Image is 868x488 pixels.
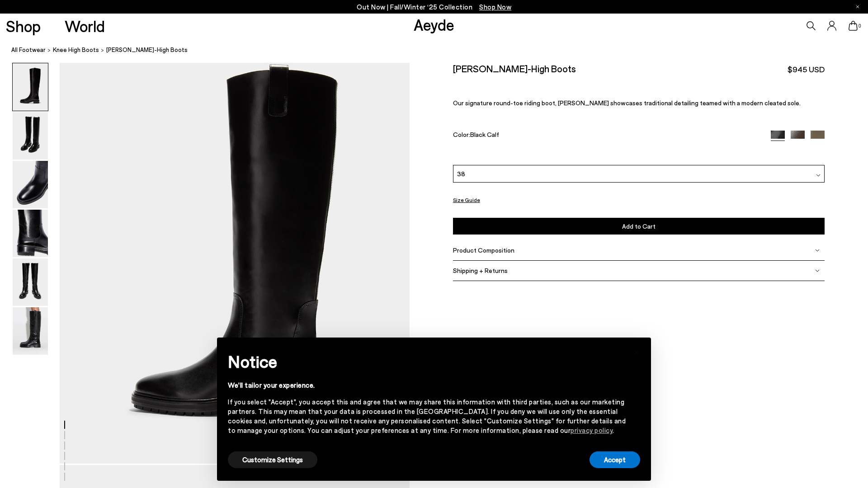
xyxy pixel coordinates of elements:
[6,18,41,34] a: Shop
[633,344,640,357] span: ×
[626,340,647,362] button: Close this notice
[858,23,862,28] span: 0
[470,131,499,138] span: Black Calf
[13,307,48,355] img: Henry Knee-High Boots - Image 6
[457,169,465,178] span: 38
[13,258,48,306] img: Henry Knee-High Boots - Image 5
[11,45,46,55] a: All Footwear
[788,64,825,75] span: $945 USD
[53,46,99,53] span: knee high boots
[590,451,640,468] button: Accept
[816,173,821,178] img: svg%3E
[453,267,508,275] span: Shipping + Returns
[414,15,454,34] a: Aeyde
[815,268,820,273] img: svg%3E
[357,1,511,13] p: Out Now | Fall/Winter ‘25 Collection
[849,21,858,31] a: 0
[453,99,825,107] p: Our signature round-toe riding boot, [PERSON_NAME] showcases traditional detailing teamed with a ...
[13,161,48,208] img: Henry Knee-High Boots - Image 3
[453,131,759,141] div: Color:
[453,63,576,74] h2: [PERSON_NAME]-High Boots
[453,194,480,206] button: Size Guide
[13,112,48,160] img: Henry Knee-High Boots - Image 2
[228,397,626,435] div: If you select "Accept", you accept this and agree that we may share this information with third p...
[13,63,48,111] img: Henry Knee-High Boots - Image 1
[228,380,626,390] div: We'll tailor your experience.
[453,247,514,254] span: Product Composition
[228,350,626,373] h2: Notice
[571,426,613,434] a: privacy policy
[622,222,656,230] span: Add to Cart
[11,38,868,63] nav: breadcrumb
[479,3,511,11] span: Navigate to /collections/new-in
[65,18,105,34] a: World
[815,248,820,253] img: svg%3E
[13,210,48,257] img: Henry Knee-High Boots - Image 4
[53,45,99,55] a: knee high boots
[453,218,825,235] button: Add to Cart
[228,451,317,468] button: Customize Settings
[106,45,188,55] span: [PERSON_NAME]-High Boots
